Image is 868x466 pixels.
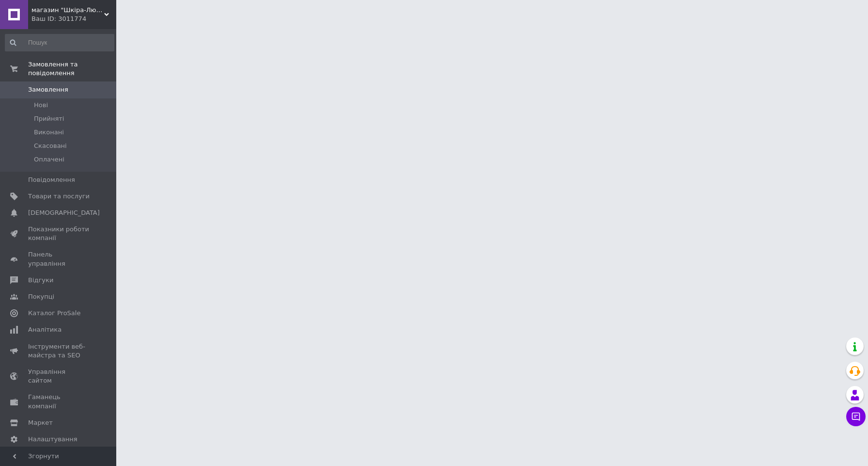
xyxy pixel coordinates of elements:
[28,60,116,78] span: Замовлення та повідомлення
[28,309,80,318] span: Каталог ProSale
[34,101,48,110] span: Нові
[28,418,53,427] span: Маркет
[34,142,67,150] span: Скасовані
[28,225,90,242] span: Показники роботи компанії
[28,393,90,410] span: Гаманець компанії
[28,276,53,285] span: Відгуки
[28,292,54,301] span: Покупці
[28,250,90,268] span: Панель управління
[28,325,62,334] span: Аналітика
[34,114,64,123] span: Прийняті
[846,407,866,426] button: Чат з покупцем
[34,128,64,137] span: Виконані
[28,342,90,360] span: Інструменти веб-майстра та SEO
[28,435,77,444] span: Налаштування
[28,85,68,94] span: Замовлення
[28,368,90,385] span: Управління сайтом
[28,176,75,184] span: Повідомлення
[31,15,116,23] div: Ваш ID: 3011774
[28,192,90,201] span: Товари та послуги
[5,34,114,51] input: Пошук
[31,6,104,15] span: магазин "Шкіра-Люкс"
[34,155,64,164] span: Оплачені
[28,209,100,217] span: [DEMOGRAPHIC_DATA]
